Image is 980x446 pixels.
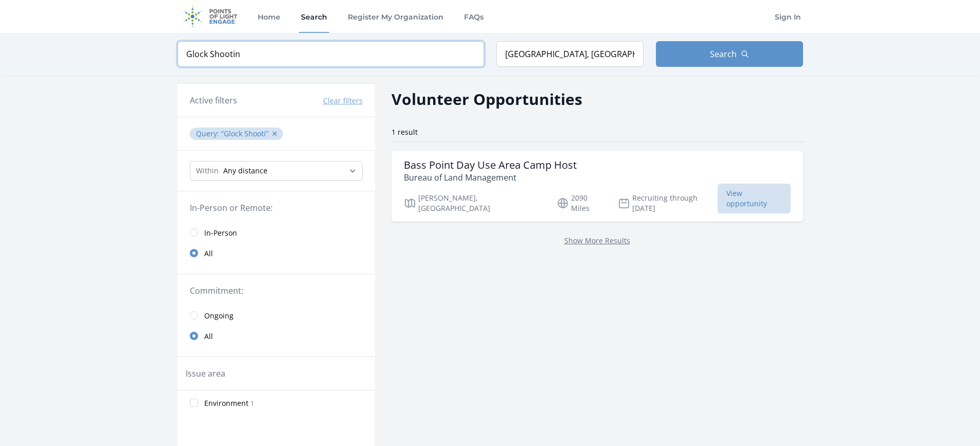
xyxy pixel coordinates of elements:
[564,236,630,245] a: Show More Results
[177,326,375,346] a: All
[391,151,803,222] a: Bass Point Day Use Area Camp Host Bureau of Land Management [PERSON_NAME], [GEOGRAPHIC_DATA] 2090...
[391,87,582,111] h2: Volunteer Opportunities
[404,159,577,171] h3: Bass Point Day Use Area Camp Host
[204,228,237,238] span: In-Person
[710,48,737,60] span: Search
[718,184,790,213] span: View opportunity
[204,248,213,259] span: All
[177,305,375,326] a: Ongoing
[190,202,363,214] legend: In-Person or Remote:
[186,367,225,380] legend: Issue area
[204,311,234,321] span: Ongoing
[404,171,577,184] p: Bureau of Land Management
[190,161,363,181] select: Search Radius
[190,399,198,407] input: Environment 1
[618,193,718,213] p: Recruiting through [DATE]
[391,127,418,137] span: 1 result
[496,41,644,67] input: Location
[204,398,248,408] span: Environment
[557,193,605,213] p: 2090 Miles
[196,129,221,138] span: Query :
[251,399,254,408] span: 1
[323,96,363,106] button: Clear filters
[404,193,545,213] p: [PERSON_NAME], [GEOGRAPHIC_DATA]
[177,243,375,263] a: All
[204,331,213,342] span: All
[177,222,375,243] a: In-Person
[177,41,484,67] input: Keyword
[221,129,269,138] q: Glock Shooti
[190,94,237,106] h3: Active filters
[272,129,278,139] button: ✕
[656,41,803,67] button: Search
[190,284,363,297] legend: Commitment:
